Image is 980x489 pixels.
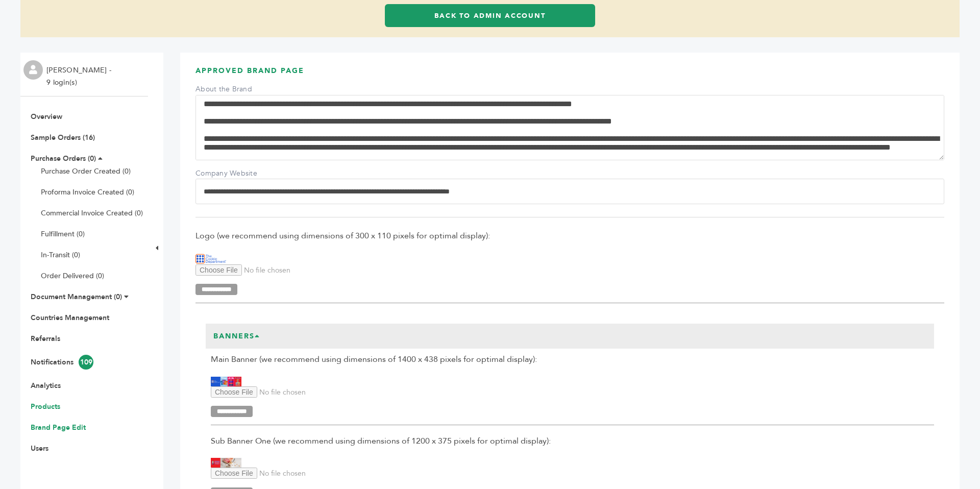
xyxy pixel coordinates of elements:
[211,435,934,447] span: Sub Banner One (we recommend using dimensions of 1200 x 375 pixels for optimal display):
[41,229,85,239] a: Fulfillment (0)
[195,66,944,84] h3: APPROVED BRAND PAGE
[31,154,96,163] a: Purchase Orders (0)
[41,166,131,176] a: Purchase Order Created (0)
[206,324,268,349] h3: Banners
[211,458,241,468] img: The Cookie Department
[31,334,60,344] a: Referrals
[385,4,595,27] a: Back to Admin Account
[31,444,48,453] a: Users
[211,354,934,365] span: Main Banner (we recommend using dimensions of 1400 x 438 pixels for optimal display):
[46,64,114,89] li: [PERSON_NAME] - 9 login(s)
[31,423,86,432] a: Brand Page Edit
[31,402,60,411] a: Products
[41,187,134,197] a: Proforma Invoice Created (0)
[23,60,43,80] img: profile.png
[41,250,80,260] a: In-Transit (0)
[31,313,109,323] a: Countries Management
[31,112,62,121] a: Overview
[41,208,143,218] a: Commercial Invoice Created (0)
[31,292,122,302] a: Document Management (0)
[211,377,241,386] img: The Cookie Department
[195,253,226,264] img: The Cookie Department
[31,381,61,390] a: Analytics
[195,84,267,94] label: About the Brand
[195,230,944,241] span: Logo (we recommend using dimensions of 300 x 110 pixels for optimal display):
[79,355,93,370] span: 109
[41,271,104,281] a: Order Delivered (0)
[31,133,95,142] a: Sample Orders (16)
[195,168,267,179] label: Company Website
[31,357,93,367] a: Notifications109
